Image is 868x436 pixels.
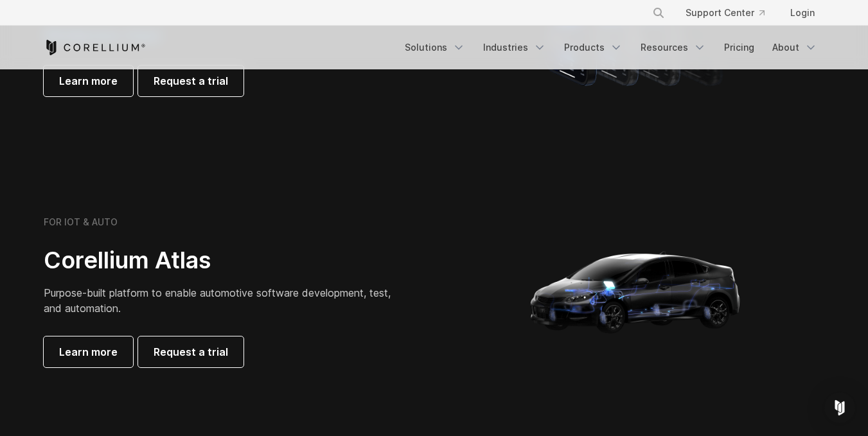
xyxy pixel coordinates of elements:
a: About [765,36,825,59]
a: Industries [475,36,554,59]
h2: Corellium Atlas [44,246,403,275]
a: Corellium Home [44,40,146,55]
a: Login [780,1,825,24]
h6: FOR IOT & AUTO [44,216,118,228]
a: Pricing [716,36,762,59]
span: Request a trial [154,344,228,360]
a: Request a trial [138,336,244,367]
a: Request a trial [138,65,244,96]
a: Resources [633,36,714,59]
span: Learn more [59,344,118,360]
a: Solutions [397,36,473,59]
img: Corellium_Hero_Atlas_alt [508,163,765,420]
span: Request a trial [154,73,228,89]
a: Products [556,36,630,59]
div: Open Intercom Messenger [824,392,855,423]
div: Navigation Menu [397,36,825,59]
button: Search [647,1,670,24]
div: Navigation Menu [637,1,825,24]
a: Support Center [675,1,775,24]
a: Learn more [44,65,133,96]
span: Learn more [59,73,118,89]
span: Purpose-built platform to enable automotive software development, test, and automation. [44,286,391,315]
a: Learn more [44,336,133,367]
